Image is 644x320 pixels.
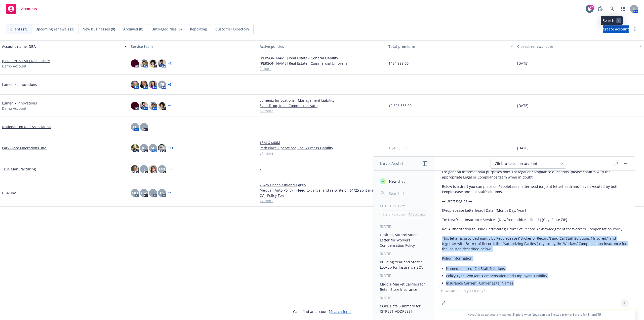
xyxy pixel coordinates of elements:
a: Mexican Auto Policy - Need to cancel and re-write on 61/25 so it matches CGL Policy Term [260,188,384,198]
img: photo [158,144,166,152]
p: All accounts [409,212,425,217]
button: Click to select an account [491,159,566,169]
span: [DATE] [517,61,529,66]
span: LI [151,190,154,196]
span: Customer Directory [215,26,249,32]
p: This letter is provided jointly by PeopleLease (“Broker of Record”) and Cal Staff Solutions (“Ins... [442,236,627,252]
a: Park Place Operations, Inc. [2,145,47,151]
button: Building Year and Stories Lookup for Insurance SOV [378,258,430,271]
li: Policy Type: Workers’ Compensation and Employers’ Liability [446,272,627,279]
a: $5M X $40M [260,140,384,145]
button: New chat [378,177,430,186]
a: Search [607,4,617,14]
span: SC [151,145,155,151]
p: Re: Authorization to Issue Certificates; Broker of Record Acknowledgment for Workers’ Compensatio... [442,226,627,232]
a: [PERSON_NAME] Real Estate - Commercial Umbrella [260,61,384,66]
p: Below is a draft you can place on PeopleLease letterhead (or joint letterhead) and have executed ... [442,184,627,194]
div: Service team [131,44,256,49]
span: Archived (0) [123,26,143,32]
span: FE [160,82,164,87]
img: photo [149,165,157,173]
img: photo [149,59,157,67]
a: Create account [603,25,629,33]
button: Service team [129,40,258,52]
span: - [260,82,261,87]
a: Search for it [330,309,351,314]
img: photo [158,59,166,67]
span: JG [142,145,146,151]
span: Demo Account [2,106,26,111]
span: FE [133,124,137,129]
span: - [260,166,261,172]
button: Drafting Authorization Letter for Workers Compensation Policy [378,231,430,250]
img: photo [140,102,148,110]
a: Lumenix Innovations [2,100,37,106]
span: [DATE] [517,145,529,151]
a: Park Place Operations, Inc. - Excess Liability [260,145,384,151]
a: + 4 [168,191,172,194]
span: $2,626,338.00 [388,103,412,108]
a: Lumenix Innovations - Management Liability [260,98,384,103]
div: Closest renewal date [517,44,636,49]
span: [DATE] [517,103,529,108]
a: 2 more [260,66,384,71]
span: Nova Assist can make mistakes. Explore what Nova can do: Browse prompt library for and [436,309,633,320]
span: Can't find an account? [293,309,351,314]
div: Active policies [260,44,384,49]
div: Account name, DBA [2,44,121,49]
span: - [517,82,518,87]
span: MQ [132,190,138,196]
img: photo [131,59,139,67]
img: photo [140,81,148,89]
a: Accounts [4,2,39,16]
a: 25-26 Ocean / Inland Cargo [260,182,384,188]
span: JS [142,124,145,129]
button: Active policies [258,40,386,52]
div: 22 [589,5,594,9]
button: Closest renewal date [515,40,644,52]
span: Create account [603,24,629,34]
span: Clients (7) [10,26,27,32]
button: Middle Market Carriers for Retail Store Insurance [378,280,430,294]
input: Search chats [388,190,428,197]
span: - [260,124,261,129]
span: CS [160,190,164,196]
span: - [388,82,390,87]
a: True Manufacturing [2,166,36,172]
span: $6,409,536.00 [388,145,412,151]
div: [DATE] [374,224,434,229]
a: 21 more [260,151,384,156]
img: photo [140,59,148,67]
img: photo [131,81,139,89]
li: Insurance Carrier: [Carrier Legal Name] [446,279,627,287]
span: CW [141,190,147,196]
p: [PeopleLease Letterhead] Date: [Month Day, Year] [442,208,627,213]
a: UGN Inc. [2,190,17,196]
p: — Draft begins — [442,198,627,204]
img: photo [131,144,139,152]
a: Report a Bug [595,4,605,14]
span: Upcoming renewals (3) [35,26,74,32]
a: 11 more [260,108,384,114]
span: $454,888.00 [388,61,409,66]
a: + 2 [168,62,172,65]
li: Named Insured: Cal Staff Solutions [446,265,627,272]
a: + 11 [168,147,173,150]
img: photo [149,102,157,110]
img: photo [131,165,139,173]
span: Click to select an account [495,161,537,166]
button: Total premiums [386,40,515,52]
a: + 4 [168,104,172,107]
div: Total premiums [388,44,508,49]
img: photo [158,102,166,110]
p: To: Newfront Insurance Services [Newfront address line 1] [City, State ZIP] [442,217,627,222]
span: MN [159,166,165,172]
a: TR [597,312,601,317]
span: - [517,124,518,129]
a: [PERSON_NAME] Real Estate [2,58,50,63]
a: 17 more [260,198,384,203]
span: New businesses (0) [83,26,115,32]
a: BI [588,312,591,317]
